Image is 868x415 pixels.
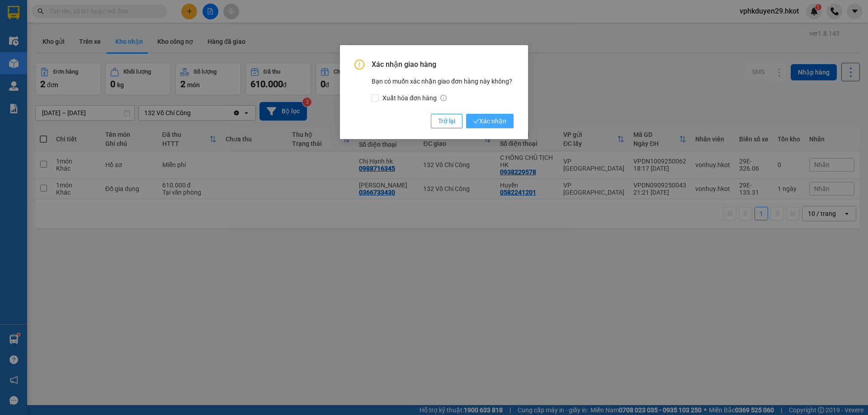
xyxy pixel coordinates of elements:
span: Xác nhận [473,116,506,126]
div: Bạn có muốn xác nhận giao đơn hàng này không? [372,76,514,103]
span: exclamation-circle [354,60,364,70]
button: Trở lại [431,114,462,128]
span: check [473,118,479,124]
span: Xác nhận giao hàng [372,60,514,70]
span: Trở lại [438,116,455,126]
button: checkXác nhận [466,114,514,128]
span: Xuất hóa đơn hàng [379,93,450,103]
span: info-circle [440,95,447,101]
